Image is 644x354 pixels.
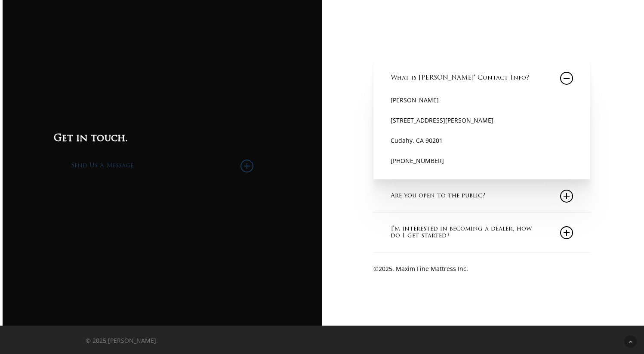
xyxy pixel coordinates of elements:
[71,150,253,182] a: Send Us A Message
[391,62,573,95] a: What is [PERSON_NAME]' Contact Info?
[391,213,573,252] a: I'm interested in becoming a dealer, how do I get started?
[86,336,277,345] p: © 2025 [PERSON_NAME].
[391,115,573,135] p: [STREET_ADDRESS][PERSON_NAME]
[391,95,573,115] p: [PERSON_NAME]
[391,135,573,155] p: Cudahy, CA 90201
[54,132,271,146] h3: Get in touch.
[391,155,573,166] p: [PHONE_NUMBER]
[373,263,590,274] p: © . Maxim Fine Mattress Inc.
[624,336,637,348] a: Back to top
[373,40,464,52] a: Call [PHONE_NUMBER]
[379,265,392,273] span: 2025
[391,180,573,212] a: Are you open to the public?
